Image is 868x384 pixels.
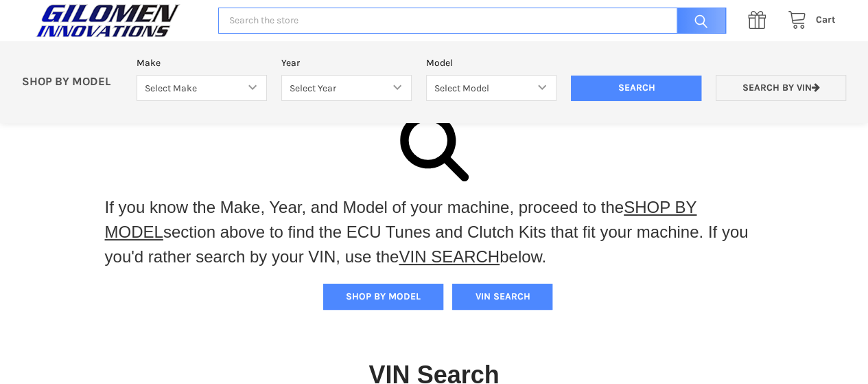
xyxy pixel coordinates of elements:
a: GILOMEN INNOVATIONS [32,3,204,38]
label: Year [281,56,412,70]
span: Cart [816,14,836,25]
input: Search the store [218,8,725,34]
button: VIN SEARCH [452,284,552,310]
p: If you know the Make, Year, and Model of your machine, proceed to the section above to find the E... [105,195,764,269]
img: GILOMEN INNOVATIONS [32,3,183,38]
a: SHOP BY MODEL [105,198,697,241]
a: Search by VIN [716,75,846,102]
input: Search [571,76,701,102]
label: Model [426,56,556,70]
p: SHOP BY MODEL [14,75,130,89]
a: Cart [780,12,836,29]
label: Make [137,56,267,70]
button: SHOP BY MODEL [323,284,443,310]
a: VIN SEARCH [399,247,500,266]
input: Search [670,8,726,34]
